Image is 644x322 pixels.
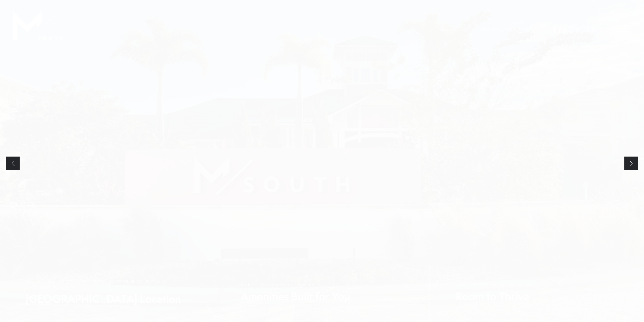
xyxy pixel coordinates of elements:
[481,26,528,33] span: [PHONE_NUMBER]
[615,26,631,32] button: Open Menu
[215,263,430,322] a: Modern Lifestyle Centric Spaces
[241,289,350,304] span: Amenities Built for You
[554,24,602,34] a: Find Your Home
[13,11,63,49] img: MSouth
[624,157,638,170] a: Next
[441,26,468,33] a: Book a Tour
[6,157,20,170] a: Previous
[456,289,533,304] span: Room to Thrive
[241,282,350,287] span: Modern Lifestyle Centric Spaces
[456,282,533,287] span: Layouts Perfect For Every Lifestyle
[26,279,208,290] span: Minutes from [GEOGRAPHIC_DATA], [GEOGRAPHIC_DATA], & [GEOGRAPHIC_DATA]
[26,291,208,306] span: [GEOGRAPHIC_DATA] Location
[429,263,644,322] a: Layouts Perfect For Every Lifestyle
[481,26,528,33] a: Call Us at 813-570-8014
